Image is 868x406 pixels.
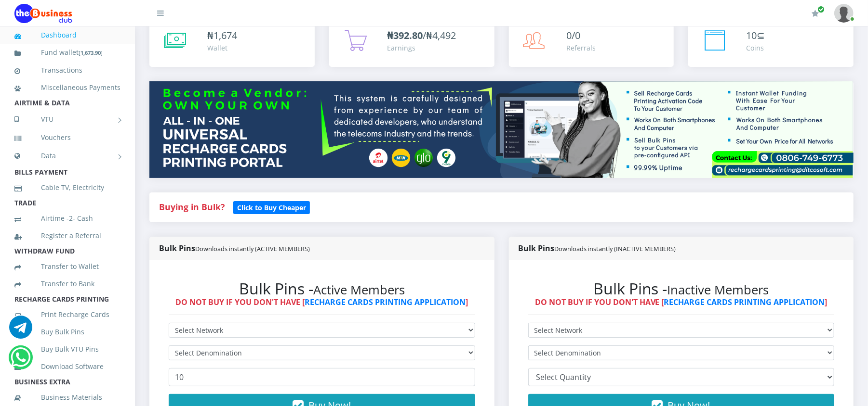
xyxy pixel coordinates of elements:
a: RECHARGE CARDS PRINTING APPLICATION [305,297,466,307]
span: 1,674 [214,29,237,42]
h2: Bulk Pins - [528,279,835,298]
strong: Buying in Bulk? [159,201,225,213]
i: Renew/Upgrade Subscription [812,10,819,17]
a: Data [14,144,120,168]
input: Enter Quantity [169,368,475,386]
a: ₦392.80/₦4,492 Earnings [329,19,494,67]
div: Earnings [387,43,456,53]
a: Airtime -2- Cash [14,207,120,229]
strong: DO NOT BUY IF YOU DON'T HAVE [ ] [175,297,468,307]
small: Downloads instantly (INACTIVE MEMBERS) [555,244,676,253]
span: /₦4,492 [387,29,456,42]
div: ₦ [207,28,237,43]
a: Chat for support [11,353,31,369]
a: Transfer to Wallet [14,255,120,278]
a: Transfer to Bank [14,273,120,295]
div: Referrals [567,43,596,53]
strong: DO NOT BUY IF YOU DON'T HAVE [ ] [535,297,828,307]
b: ₦392.80 [387,29,423,42]
a: Register a Referral [14,225,120,247]
a: Fund wallet[1,673.90] [14,41,120,64]
a: RECHARGE CARDS PRINTING APPLICATION [664,297,825,307]
small: Inactive Members [668,281,769,298]
div: Wallet [207,43,237,53]
a: Vouchers [14,127,120,149]
a: Print Recharge Cards [14,304,120,326]
img: multitenant_rcp.png [149,81,854,178]
span: Renew/Upgrade Subscription [817,6,825,13]
a: Click to Buy Cheaper [233,201,310,213]
a: Cable TV, Electricity [14,177,120,199]
a: VTU [14,107,120,131]
div: ⊆ [746,28,765,43]
h2: Bulk Pins - [169,279,475,298]
strong: Bulk Pins [519,243,676,254]
span: 0/0 [567,29,581,42]
img: User [834,4,854,23]
a: Buy Bulk Pins [14,321,120,343]
a: 0/0 Referrals [509,19,674,67]
div: Coins [746,43,765,53]
a: Download Software [14,355,120,378]
a: Dashboard [14,24,120,46]
span: 10 [746,29,757,42]
a: Miscellaneous Payments [14,76,120,99]
a: Chat for support [9,323,32,339]
a: Transactions [14,59,120,81]
a: ₦1,674 Wallet [149,19,315,67]
small: [ ] [79,49,103,56]
a: Buy Bulk VTU Pins [14,338,120,360]
b: Click to Buy Cheaper [237,203,306,212]
b: 1,673.90 [80,49,101,56]
small: Downloads instantly (ACTIVE MEMBERS) [195,244,310,253]
img: Logo [14,4,72,23]
strong: Bulk Pins [159,243,310,254]
small: Active Members [313,281,405,298]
